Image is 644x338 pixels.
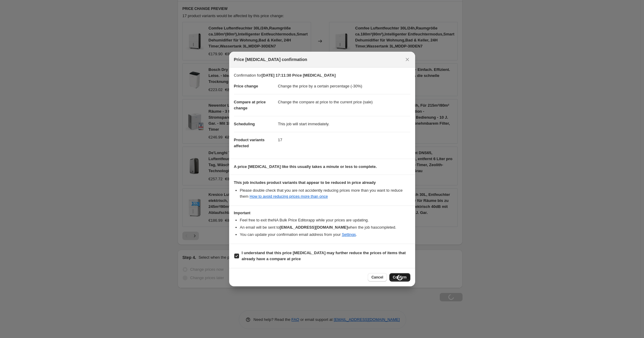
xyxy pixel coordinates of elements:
[240,217,410,223] li: Feel free to exit the NA Bulk Price Editor app while your prices are updating.
[280,225,348,230] b: [EMAIL_ADDRESS][DOMAIN_NAME]
[278,94,410,110] dd: Change the compare at price to the current price (sale)
[234,122,255,126] span: Scheduling
[250,194,328,199] a: How to avoid reducing prices more than once
[403,55,412,64] button: Close
[240,232,410,238] li: You can update your confirmation email address from your .
[240,224,410,230] li: An email will be sent to when the job has completed .
[242,251,406,261] b: I understand that this price [MEDICAL_DATA] may further reduce the prices of items that already h...
[262,73,336,78] b: [DATE] 17:11:30 Price [MEDICAL_DATA]
[234,100,266,110] span: Compare at price change
[278,78,410,94] dd: Change the price by a certain percentage (-30%)
[234,84,258,88] span: Price change
[234,138,265,148] span: Product variants affected
[240,187,410,199] li: Please double check that you are not accidently reducing prices more than you want to reduce them
[278,132,410,148] dd: 17
[234,164,377,169] b: A price [MEDICAL_DATA] like this usually takes a minute or less to complete.
[371,275,383,280] span: Cancel
[234,56,307,62] span: Price [MEDICAL_DATA] confirmation
[342,232,356,237] a: Settings
[234,211,410,215] h3: Important
[368,273,387,282] button: Cancel
[234,180,376,185] b: This job includes product variants that appear to be reduced in price already
[234,72,410,78] p: Confirmation for
[278,116,410,132] dd: This job will start immediately.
